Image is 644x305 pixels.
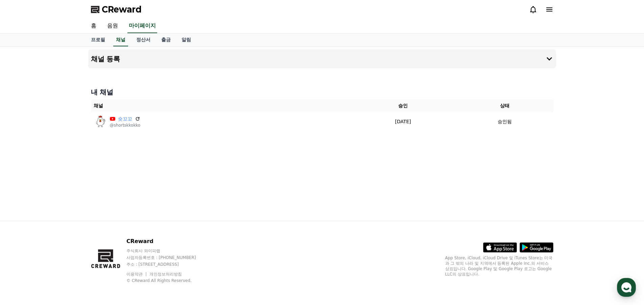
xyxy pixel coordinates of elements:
img: 숏꼬꼬 [94,115,107,128]
p: 주소 : [STREET_ADDRESS] [126,262,209,267]
h4: 채널 등록 [91,55,120,63]
a: 알림 [176,34,196,46]
a: 마이페이지 [127,19,157,33]
span: CReward [102,4,142,15]
p: CReward [126,237,209,245]
a: 채널 [113,34,128,46]
p: 사업자등록번호 : [PHONE_NUMBER] [126,255,209,260]
p: 승인됨 [498,118,512,125]
a: 홈 [86,19,102,33]
th: 채널 [91,100,350,112]
a: 이용약관 [126,272,148,277]
a: 개인정보처리방침 [149,272,182,277]
a: 출금 [156,34,176,46]
p: @shortskkokko [110,123,141,128]
th: 상태 [456,100,553,112]
th: 승인 [350,100,456,112]
p: [DATE] [353,118,453,125]
h4: 내 채널 [91,87,553,97]
p: © CReward All Rights Reserved. [126,278,209,283]
p: App Store, iCloud, iCloud Drive 및 iTunes Store는 미국과 그 밖의 나라 및 지역에서 등록된 Apple Inc.의 서비스 상표입니다. Goo... [445,255,553,277]
a: CReward [91,4,142,15]
a: 정산서 [131,34,156,46]
a: 숏꼬꼬 [118,115,133,123]
a: 프로필 [86,34,111,46]
a: 음원 [102,19,123,33]
p: 주식회사 와이피랩 [126,248,209,254]
button: 채널 등록 [88,49,556,68]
